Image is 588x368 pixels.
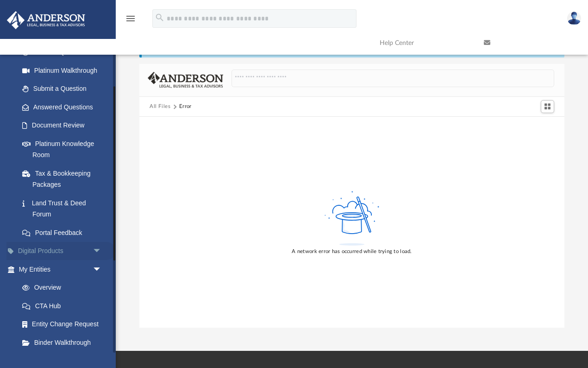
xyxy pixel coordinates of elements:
a: Tax & Bookkeeping Packages [13,164,116,194]
a: Help Center [373,25,477,61]
span: arrow_drop_down [93,242,111,261]
img: Anderson Advisors Platinum Portal [4,11,88,29]
div: Error [179,102,191,111]
a: Land Trust & Deed Forum [13,194,116,223]
a: Platinum Knowledge Room [13,134,116,164]
div: A network error has occurred while trying to load. [292,247,412,256]
a: CTA Hub [13,297,116,315]
img: User Pic [567,12,581,25]
a: menu [125,18,136,24]
a: Entity Change Request [13,315,116,334]
i: menu [125,13,136,24]
a: Submit a Question [13,80,116,98]
i: search [155,13,165,23]
a: Digital Productsarrow_drop_down [6,242,116,260]
a: My Entitiesarrow_drop_down [6,260,116,279]
input: Search files and folders [231,70,554,87]
a: Answered Questions [13,98,116,116]
a: Binder Walkthrough [13,333,116,352]
span: arrow_drop_down [93,260,111,279]
a: Portal Feedback [13,223,116,242]
a: Platinum Walkthrough [13,61,116,80]
button: Switch to Grid View [541,100,555,113]
a: Document Review [13,116,116,135]
button: All Files [150,102,171,111]
a: Overview [13,279,116,297]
